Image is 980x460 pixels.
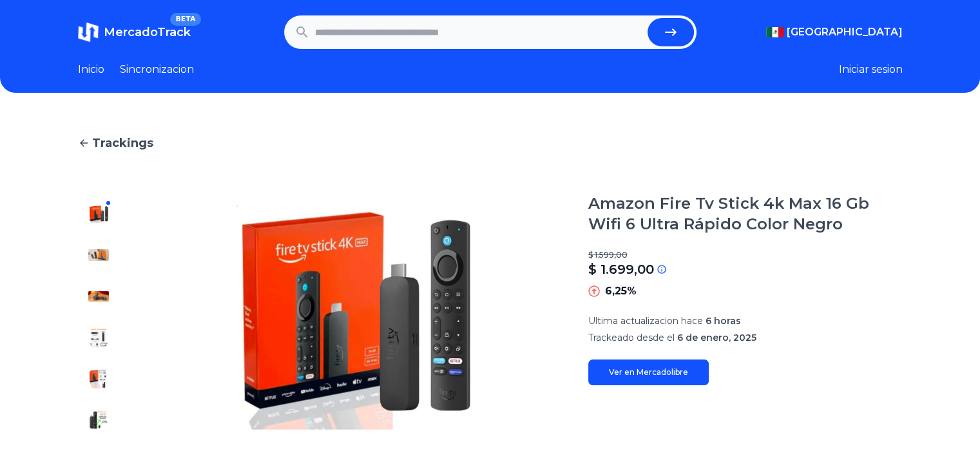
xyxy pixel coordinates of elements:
p: $ 1.699,00 [588,260,654,278]
p: 6,25% [605,283,637,299]
img: Amazon Fire Tv Stick 4k Max 16 Gb Wifi 6 Ultra Rápido Color Negro [88,204,109,224]
span: [GEOGRAPHIC_DATA] [787,24,903,40]
p: $ 1.599,00 [588,250,903,260]
a: Trackings [78,134,903,152]
span: Trackeado desde el [588,332,675,343]
span: Trackings [92,134,153,152]
span: MercadoTrack [104,25,191,39]
span: BETA [170,13,200,26]
img: Amazon Fire Tv Stick 4k Max 16 Gb Wifi 6 Ultra Rápido Color Negro [88,410,109,430]
h1: Amazon Fire Tv Stick 4k Max 16 Gb Wifi 6 Ultra Rápido Color Negro [588,193,903,235]
button: Iniciar sesion [839,62,903,77]
a: Ver en Mercadolibre [588,359,709,385]
img: MercadoTrack [78,22,99,43]
span: 6 horas [706,315,741,327]
img: Amazon Fire Tv Stick 4k Max 16 Gb Wifi 6 Ultra Rápido Color Negro [145,193,562,441]
img: Amazon Fire Tv Stick 4k Max 16 Gb Wifi 6 Ultra Rápido Color Negro [88,245,109,265]
a: Inicio [78,62,104,77]
a: MercadoTrackBETA [78,22,191,43]
img: Amazon Fire Tv Stick 4k Max 16 Gb Wifi 6 Ultra Rápido Color Negro [88,286,109,307]
span: Ultima actualizacion hace [588,315,703,327]
a: Sincronizacion [120,62,194,77]
button: [GEOGRAPHIC_DATA] [766,24,903,40]
img: Amazon Fire Tv Stick 4k Max 16 Gb Wifi 6 Ultra Rápido Color Negro [88,369,109,389]
img: Mexico [766,27,784,37]
img: Amazon Fire Tv Stick 4k Max 16 Gb Wifi 6 Ultra Rápido Color Negro [88,327,109,348]
span: 6 de enero, 2025 [677,332,756,343]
